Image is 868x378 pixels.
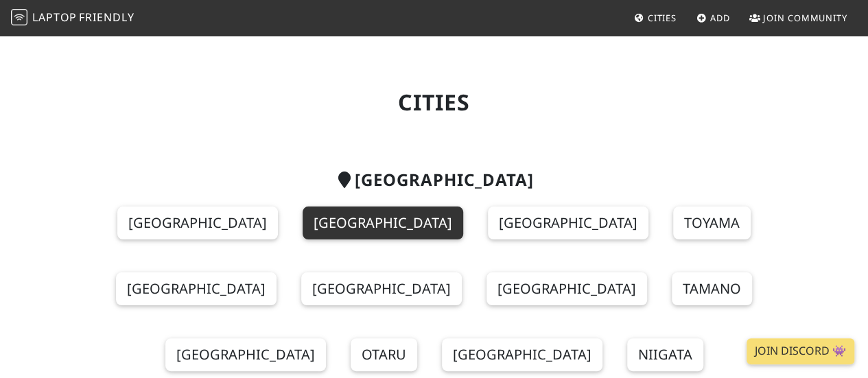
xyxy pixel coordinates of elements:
[673,206,751,239] a: Toyama
[32,10,77,25] span: Laptop
[303,206,463,239] a: [GEOGRAPHIC_DATA]
[744,5,853,30] a: Join Community
[11,9,27,25] img: LaptopFriendly
[488,206,648,239] a: [GEOGRAPHIC_DATA]
[11,6,134,30] a: LaptopFriendly LaptopFriendly
[51,89,817,115] h1: Cities
[301,272,462,305] a: [GEOGRAPHIC_DATA]
[672,272,752,305] a: Tamano
[710,12,730,24] span: Add
[691,5,736,30] a: Add
[648,12,677,24] span: Cities
[116,272,277,305] a: [GEOGRAPHIC_DATA]
[351,338,417,371] a: Otaru
[79,10,134,25] span: Friendly
[629,5,682,30] a: Cities
[747,338,854,364] a: Join Discord 👾
[442,338,602,371] a: [GEOGRAPHIC_DATA]
[165,338,326,371] a: [GEOGRAPHIC_DATA]
[627,338,703,371] a: Niigata
[763,12,847,24] span: Join Community
[486,272,647,305] a: [GEOGRAPHIC_DATA]
[117,206,278,239] a: [GEOGRAPHIC_DATA]
[51,170,817,190] h2: [GEOGRAPHIC_DATA]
